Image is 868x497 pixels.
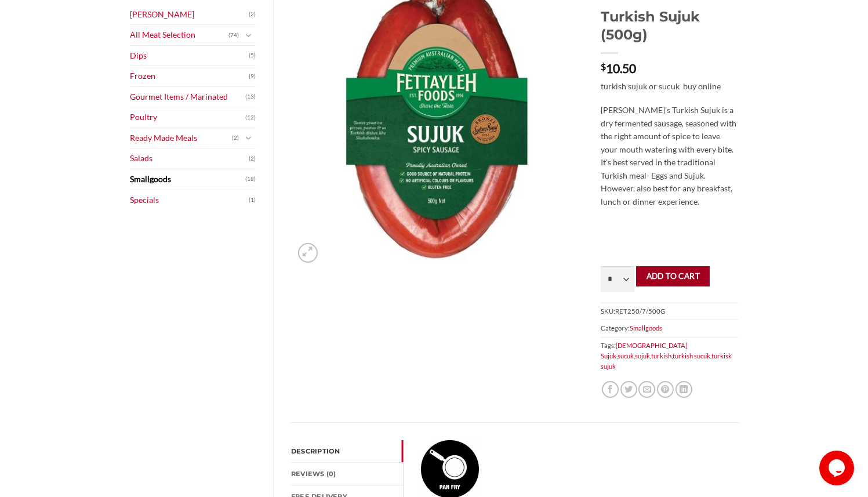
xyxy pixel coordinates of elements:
span: (5) [249,47,256,64]
p: [PERSON_NAME]’s Turkish Sujuk is a dry fermented sausage, seasoned with the right amount of spice... [601,104,738,208]
span: (9) [249,68,256,85]
a: [PERSON_NAME] [130,5,249,25]
a: Email to a Friend [638,381,655,398]
iframe: chat widget [819,451,856,485]
span: (74) [228,27,239,44]
span: (18) [245,170,256,188]
span: (13) [245,88,256,106]
span: (2) [232,129,239,147]
button: Toggle [242,132,256,144]
span: Tags: , , , , , [601,337,738,375]
a: Description [291,440,403,462]
a: Frozen [130,66,249,86]
span: Category: [601,320,738,336]
a: Share on Twitter [620,381,637,398]
a: Pin on Pinterest [657,381,674,398]
bdi: 10.50 [601,61,636,75]
a: turkisk sujuk [601,352,732,370]
a: All Meat Selection [130,25,229,45]
a: sucuk [618,352,634,360]
a: sujuk [635,352,650,360]
a: Salads [130,148,249,169]
a: [DEMOGRAPHIC_DATA] Sujuk [601,342,687,360]
a: Ready Made Meals [130,128,233,148]
h1: Turkish Sujuk (500g) [601,8,738,43]
a: Gourmet Items / Marinated [130,87,246,107]
span: (12) [245,109,256,126]
a: Reviews (0) [291,463,403,485]
a: turkish [651,352,671,360]
a: Smallgoods [630,324,662,332]
a: Smallgoods [130,169,246,190]
a: Zoom [298,243,318,263]
p: turkish sujuk or sucuk buy online [601,80,738,93]
a: Share on LinkedIn [675,381,692,398]
a: Specials [130,190,249,211]
a: Poultry [130,107,246,128]
a: Dips [130,46,249,66]
button: Toggle [242,29,256,42]
a: turkish sucuk [673,352,710,360]
a: Share on Facebook [602,381,619,398]
span: RET250/7/500G [615,307,665,315]
span: (2) [249,150,256,168]
span: (2) [249,6,256,23]
span: (1) [249,191,256,209]
span: SKU: [601,303,738,320]
button: Add to cart [636,266,710,286]
span: $ [601,62,606,71]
